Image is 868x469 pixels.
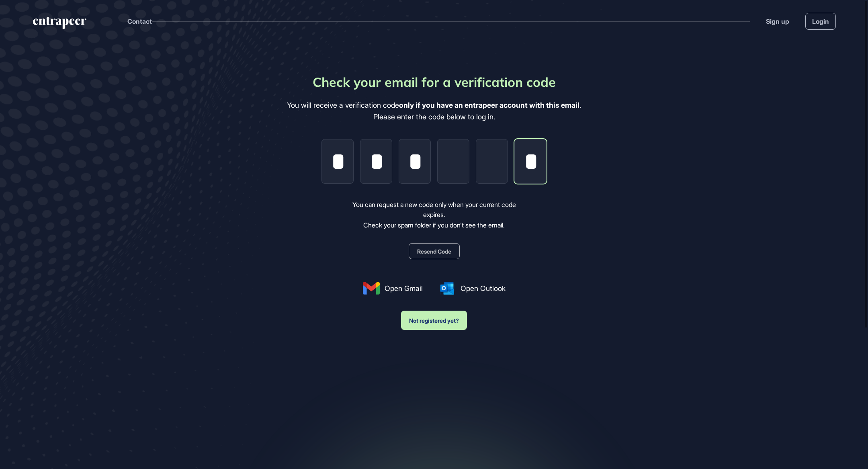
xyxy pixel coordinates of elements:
div: You will receive a verification code . Please enter the code below to log in. [287,100,581,123]
a: Open Outlook [439,282,506,295]
span: Open Outlook [461,283,506,294]
button: Resend Code [409,243,460,259]
span: Open Gmail [385,283,423,294]
a: Not registered yet? [401,303,467,330]
a: Open Gmail [363,282,423,295]
button: Not registered yet? [401,311,467,330]
a: Sign up [766,16,789,26]
div: You can request a new code only when your current code expires. Check your spam folder if you don... [341,200,527,231]
a: entrapeer-logo [32,17,87,32]
b: only if you have an entrapeer account with this email [399,101,579,109]
div: Check your email for a verification code [313,72,556,92]
a: Login [805,13,836,30]
button: Contact [127,16,152,27]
